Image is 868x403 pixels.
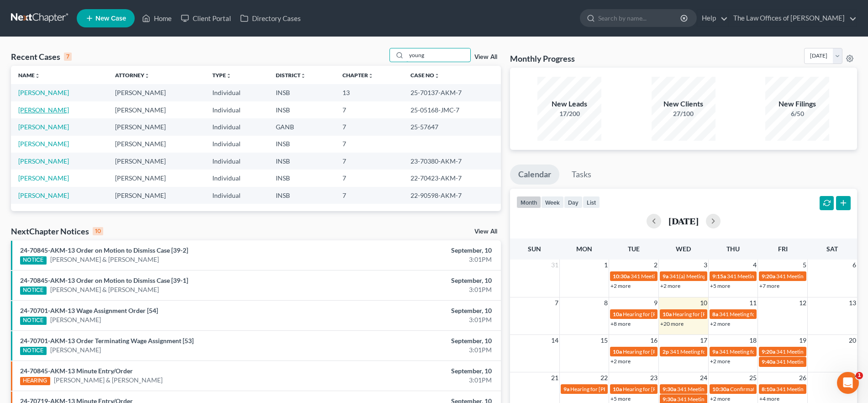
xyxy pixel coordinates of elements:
td: Individual [205,101,269,118]
span: 8 [603,297,609,308]
i: unfold_more [300,73,306,79]
td: [PERSON_NAME] [108,136,205,153]
div: September, 10 [341,366,492,376]
td: [PERSON_NAME] [108,101,205,118]
span: 341 Meeting for [PERSON_NAME] [677,396,759,403]
span: 16 [649,335,658,346]
span: New Case [95,15,126,22]
td: [PERSON_NAME] [108,187,205,204]
span: 4 [752,260,758,270]
td: INSB [268,170,335,186]
span: 341 Meeting for [PERSON_NAME] [776,386,858,392]
a: Attorneyunfold_more [115,72,150,79]
a: +2 more [710,358,730,365]
span: 9 [653,297,658,308]
div: 27/100 [652,109,715,118]
td: 7 [335,136,403,153]
span: Sun [528,245,541,253]
td: 25-57647 [403,118,501,135]
div: HEARING [20,377,50,385]
span: 7 [554,297,559,308]
a: The Law Offices of [PERSON_NAME] [729,10,857,27]
td: INSB [268,153,335,170]
a: +20 more [660,320,684,327]
a: Client Portal [176,10,236,27]
div: New Leads [537,99,601,109]
td: Individual [205,187,269,204]
input: Search by name... [406,48,470,62]
span: Sat [826,245,838,253]
span: 9a [663,273,668,280]
span: 341 Meeting for [PERSON_NAME] [776,358,858,365]
a: +5 more [610,395,631,402]
span: Tue [628,245,640,253]
div: New Clients [652,99,715,109]
i: unfold_more [144,73,150,79]
span: 10a [613,311,622,318]
span: 2p [663,348,669,355]
a: [PERSON_NAME] [18,157,69,165]
a: View All [474,228,497,235]
span: 9:20a [762,348,775,355]
td: INSB [268,101,335,118]
span: Hearing for [PERSON_NAME] [623,348,694,355]
td: Individual [205,153,269,170]
button: week [541,196,564,208]
td: GANB [268,118,335,135]
a: [PERSON_NAME] & [PERSON_NAME] [50,255,159,264]
span: 341(a) Meeting for [PERSON_NAME] [669,273,758,280]
div: 3:01PM [341,285,492,294]
span: 23 [649,372,658,383]
div: 3:01PM [341,345,492,355]
i: unfold_more [368,73,374,79]
span: 3 [703,260,708,270]
span: 20 [848,335,857,346]
span: 14 [550,335,559,346]
div: NOTICE [20,256,47,265]
div: September, 10 [341,246,492,255]
td: 25-05168-JMC-7 [403,101,501,118]
div: 7 [64,53,72,61]
td: INSB [268,84,335,101]
h3: Monthly Progress [510,53,575,64]
span: 9:15a [712,273,726,280]
span: 15 [600,335,609,346]
span: Hearing for [PERSON_NAME] [623,386,694,392]
td: 7 [335,187,403,204]
span: 10a [613,386,622,392]
a: +4 more [759,395,779,402]
span: 1 [603,260,609,270]
div: 6/50 [765,109,829,118]
a: 24-70845-AKM-13 Minute Entry/Order [20,367,133,375]
a: 24-70701-AKM-13 Wage Assignment Order [54] [20,307,158,314]
a: [PERSON_NAME] & [PERSON_NAME] [50,285,159,294]
span: 10a [613,348,622,355]
span: 10:30a [712,386,729,392]
span: 9a [712,348,718,355]
a: [PERSON_NAME] [18,140,69,148]
a: [PERSON_NAME] [50,345,101,355]
span: 13 [848,297,857,308]
a: 24-70701-AKM-13 Order Terminating Wage Assignment [53] [20,337,194,345]
a: Help [697,10,728,27]
span: 9a [563,386,569,392]
a: +5 more [710,282,730,289]
span: 1 [856,372,863,379]
button: list [583,196,600,208]
div: Recent Cases [11,51,72,62]
a: +2 more [710,320,730,327]
span: 341 Meeting for [PERSON_NAME] [776,348,858,355]
i: unfold_more [226,73,231,79]
span: Wed [676,245,691,253]
td: Individual [205,84,269,101]
td: [PERSON_NAME] [108,170,205,186]
span: 341 Meeting for [PERSON_NAME] [670,348,752,355]
a: Typeunfold_more [212,72,231,79]
td: 22-90598-AKM-7 [403,187,501,204]
span: 18 [748,335,758,346]
td: 13 [335,84,403,101]
span: 9:30a [663,396,676,403]
td: 25-70137-AKM-7 [403,84,501,101]
a: Calendar [510,164,559,185]
span: 10a [663,311,672,318]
